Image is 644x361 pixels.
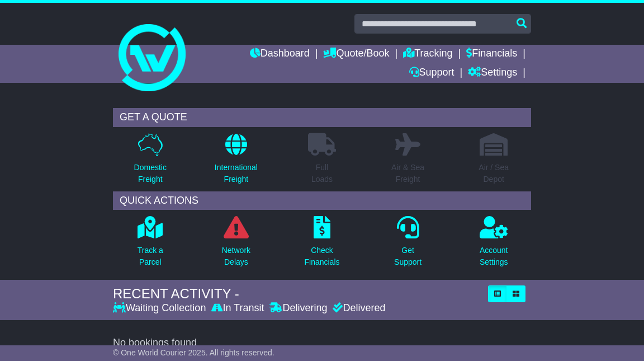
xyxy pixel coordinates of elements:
p: Account Settings [480,245,508,268]
a: Financials [466,45,517,64]
p: Domestic Freight [134,162,167,185]
p: Air & Sea Freight [391,162,424,185]
p: Check Financials [304,245,339,268]
a: DomesticFreight [134,133,167,191]
a: Settings [468,64,517,83]
a: NetworkDelays [221,215,251,274]
a: Quote/Book [323,45,389,64]
div: No bookings found [113,337,531,349]
a: InternationalFreight [214,133,258,191]
p: Track a Parcel [138,245,163,268]
a: Track aParcel [137,215,164,274]
p: Air / Sea Depot [479,162,509,185]
a: CheckFinancials [304,215,340,274]
div: Delivered [330,302,385,315]
div: RECENT ACTIVITY - [113,286,482,302]
div: In Transit [209,302,267,315]
a: Dashboard [250,45,310,64]
p: Network Delays [222,245,250,268]
p: Get Support [394,245,422,268]
p: Full Loads [308,162,336,185]
div: GET A QUOTE [113,108,531,127]
span: © One World Courier 2025. All rights reserved. [113,348,274,357]
p: International Freight [215,162,258,185]
a: Tracking [403,45,452,64]
div: Delivering [267,302,330,315]
div: QUICK ACTIONS [113,191,531,210]
a: GetSupport [394,215,422,274]
a: Support [409,64,454,83]
a: AccountSettings [479,215,509,274]
div: Waiting Collection [113,302,209,315]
